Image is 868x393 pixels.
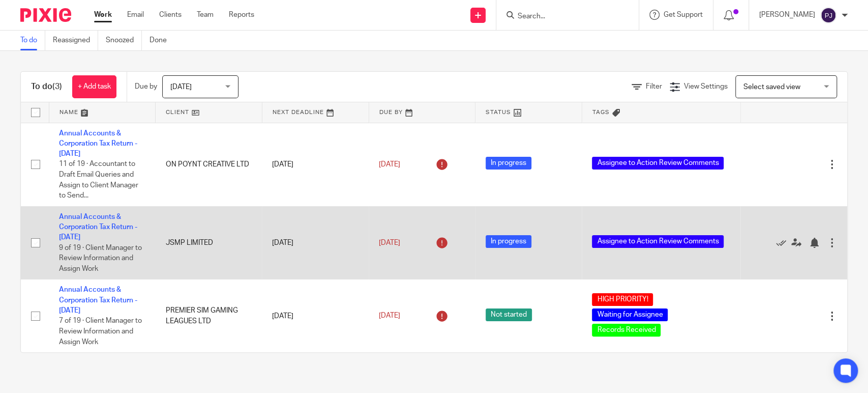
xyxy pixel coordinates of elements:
span: [DATE] [379,239,400,246]
span: 7 of 19 · Client Manager to Review Information and Assign Work [59,318,142,346]
img: svg%3E [820,7,836,23]
span: 11 of 19 · Accountant to Draft Email Queries and Assign to Client Manager to Send... [59,161,138,200]
td: ON POYNT CREATIVE LTD [156,123,262,206]
span: In progress [486,157,531,170]
a: Clients [159,10,182,20]
span: Records Received [592,324,661,336]
td: JSMP LIMITED [156,206,262,279]
h1: To do [31,81,62,92]
a: Reassigned [53,31,98,50]
a: Email [127,10,144,20]
a: Annual Accounts & Corporation Tax Return - [DATE] [59,130,137,158]
td: PREMIER SIM GAMING LEAGUES LTD [156,279,262,352]
a: To do [20,31,45,50]
span: [DATE] [379,161,400,168]
img: Pixie [20,8,71,22]
a: Annual Accounts & Corporation Tax Return - [DATE] [59,286,137,314]
span: Get Support [664,11,703,18]
span: HIGH PRIORITY! [592,293,653,306]
input: Search [517,12,608,21]
span: [DATE] [170,83,192,91]
span: In progress [486,235,531,248]
span: Assignee to Action Review Comments [592,157,724,170]
span: Waiting for Assignee [592,308,668,321]
span: Assignee to Action Review Comments [592,235,724,248]
span: 9 of 19 · Client Manager to Review Information and Assign Work [59,244,142,272]
span: Select saved view [743,83,800,91]
a: Mark as done [776,238,791,248]
span: [DATE] [379,313,400,320]
a: Snoozed [106,31,142,50]
td: [DATE] [262,123,369,206]
td: [DATE] [262,206,369,279]
p: Due by [135,81,157,92]
span: Filter [646,83,662,90]
p: [PERSON_NAME] [759,10,815,20]
a: Done [149,31,174,50]
a: Annual Accounts & Corporation Tax Return - [DATE] [59,213,137,241]
span: View Settings [684,83,728,90]
span: Not started [486,308,532,321]
span: (3) [52,82,62,91]
a: Reports [229,10,254,20]
span: Tags [592,109,610,115]
td: [DATE] [262,279,369,352]
a: Team [197,10,214,20]
a: Work [94,10,112,20]
a: + Add task [72,75,116,98]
